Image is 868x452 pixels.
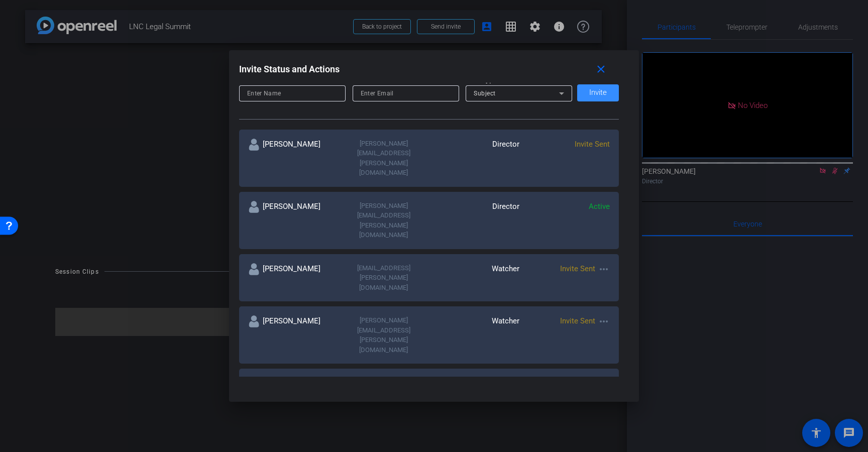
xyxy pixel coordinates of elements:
mat-icon: close [595,63,607,76]
div: [PERSON_NAME] [248,201,339,240]
span: Invite Sent [560,264,595,273]
span: Subject [474,90,496,97]
div: Watcher [429,315,519,355]
div: Watcher [429,263,519,293]
span: Invite Sent [560,316,595,325]
div: [PERSON_NAME] [248,315,339,355]
div: Director [429,201,519,240]
input: Enter Email [361,87,451,99]
div: [PERSON_NAME] [248,139,339,178]
span: Invite Sent [575,140,610,149]
div: [PERSON_NAME][EMAIL_ADDRESS][PERSON_NAME][DOMAIN_NAME] [339,139,429,178]
div: [PERSON_NAME][EMAIL_ADDRESS][PERSON_NAME][DOMAIN_NAME] [339,315,429,355]
mat-icon: more_horiz [598,263,610,275]
div: [PERSON_NAME] [248,263,339,293]
mat-icon: more_horiz [598,315,610,327]
div: Invite Status and Actions [239,60,619,78]
div: Director [429,139,519,178]
div: [EMAIL_ADDRESS][PERSON_NAME][DOMAIN_NAME] [339,263,429,293]
span: Active [589,202,610,211]
input: Enter Name [247,87,338,99]
div: [PERSON_NAME][EMAIL_ADDRESS][PERSON_NAME][DOMAIN_NAME] [339,201,429,240]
